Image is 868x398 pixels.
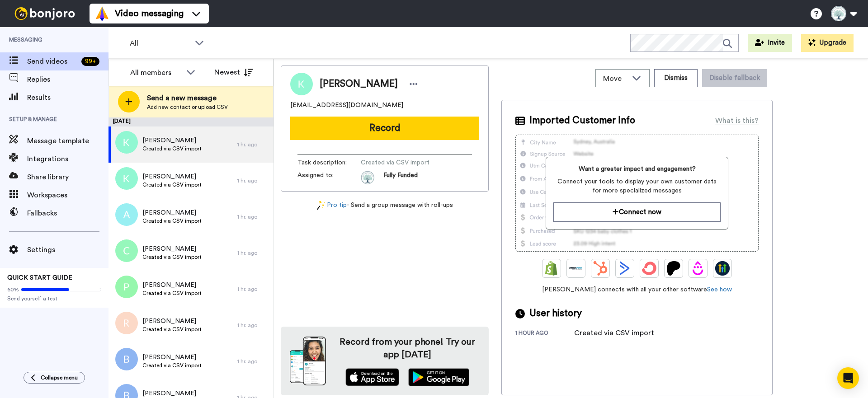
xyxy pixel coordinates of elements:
[27,74,108,85] span: Replies
[142,244,202,253] span: [PERSON_NAME]
[237,322,269,329] div: 1 hr. ago
[142,389,202,398] span: [PERSON_NAME]
[142,136,202,145] span: [PERSON_NAME]
[237,141,269,148] div: 1 hr. ago
[297,158,361,167] span: Task description :
[320,77,398,91] span: [PERSON_NAME]
[715,115,759,126] div: What is this?
[142,281,202,290] span: [PERSON_NAME]
[290,101,403,110] span: [EMAIL_ADDRESS][DOMAIN_NAME]
[715,261,730,276] img: GoHighLevel
[593,261,608,276] img: Hubspot
[237,358,269,365] div: 1 hr. ago
[237,213,269,220] div: 1 hr. ago
[27,56,78,67] span: Send videos
[290,337,326,385] img: download
[142,208,202,217] span: [PERSON_NAME]
[130,38,190,49] span: All
[115,7,184,20] span: Video messaging
[208,63,259,81] button: Newest
[361,171,374,184] img: d1e7e7e5-f0f7-464d-ab0d-d2200758dbd2-1756131081.jpg
[691,261,705,276] img: Drip
[515,285,759,294] span: [PERSON_NAME] connects with all your other software
[642,261,656,276] img: ConvertKit
[115,203,138,226] img: a.png
[11,7,79,20] img: bj-logo-header-white.svg
[27,244,108,255] span: Settings
[24,372,85,384] button: Collapse menu
[544,261,559,276] img: Shopify
[603,73,627,84] span: Move
[115,312,138,334] img: r.png
[569,261,583,276] img: Ontraport
[115,348,138,370] img: b.png
[666,261,681,276] img: Patreon
[237,249,269,257] div: 1 hr. ago
[147,103,228,111] span: Add new contact or upload CSV
[41,374,78,381] span: Collapse menu
[27,92,108,103] span: Results
[27,190,108,201] span: Workspaces
[142,362,202,369] span: Created via CSV import
[654,69,698,87] button: Dismiss
[142,217,202,225] span: Created via CSV import
[115,276,138,298] img: p.png
[408,368,469,386] img: playstore
[361,158,447,167] span: Created via CSV import
[130,67,182,78] div: All members
[281,201,489,210] div: - Send a group message with roll-ups
[335,336,480,361] h4: Record from your phone! Try our app [DATE]
[142,353,202,362] span: [PERSON_NAME]
[515,329,574,338] div: 1 hour ago
[748,34,792,52] button: Invite
[27,154,108,164] span: Integrations
[142,253,202,261] span: Created via CSV import
[142,172,202,181] span: [PERSON_NAME]
[345,368,399,386] img: appstore
[383,171,418,184] span: Fully Funded
[142,326,202,333] span: Created via CSV import
[553,164,720,173] span: Want a greater impact and engagement?
[142,317,202,326] span: [PERSON_NAME]
[317,201,325,210] img: magic-wand.svg
[297,171,361,184] span: Assigned to:
[115,239,138,262] img: c.png
[837,367,859,389] div: Open Intercom Messenger
[702,69,767,87] button: Disable fallback
[95,6,109,21] img: vm-color.svg
[115,131,138,154] img: k.png
[529,114,635,127] span: Imported Customer Info
[553,177,720,195] span: Connect your tools to display your own customer data for more specialized messages
[142,181,202,188] span: Created via CSV import
[618,261,632,276] img: ActiveCampaign
[290,117,479,140] button: Record
[529,307,582,320] span: User history
[290,73,313,95] img: Image of Keith Lucas
[707,286,732,293] a: See how
[142,290,202,297] span: Created via CSV import
[237,286,269,293] div: 1 hr. ago
[81,57,99,66] div: 99 +
[574,328,654,338] div: Created via CSV import
[801,34,854,52] button: Upgrade
[147,93,228,103] span: Send a new message
[142,145,202,152] span: Created via CSV import
[27,136,108,146] span: Message template
[553,202,720,222] button: Connect now
[115,167,138,190] img: k.png
[27,172,108,183] span: Share library
[237,177,269,184] div: 1 hr. ago
[7,295,101,302] span: Send yourself a test
[317,201,347,210] a: Pro tip
[7,286,19,293] span: 60%
[7,275,72,281] span: QUICK START GUIDE
[27,208,108,219] span: Fallbacks
[108,117,274,126] div: [DATE]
